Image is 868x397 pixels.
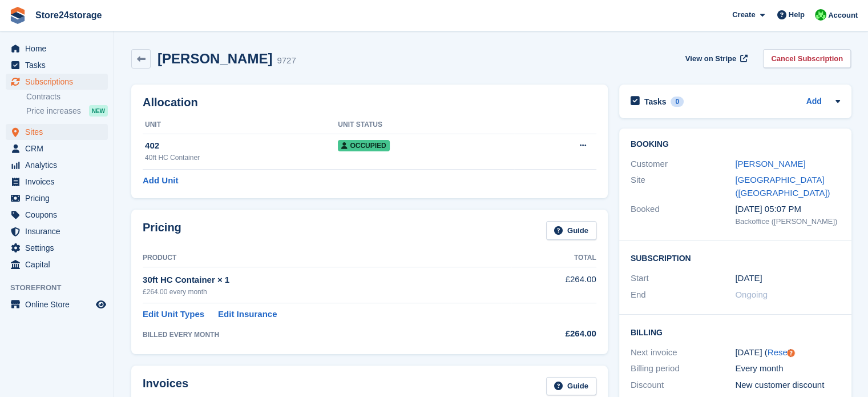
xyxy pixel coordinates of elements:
[25,223,94,239] span: Insurance
[6,157,108,173] a: menu
[631,174,736,199] div: Site
[277,54,296,67] div: 9727
[6,190,108,206] a: menu
[789,9,805,21] span: Help
[25,190,94,206] span: Pricing
[25,256,94,272] span: Capital
[338,116,514,134] th: Unit Status
[631,203,736,227] div: Booked
[10,282,114,294] span: Storefront
[25,57,94,73] span: Tasks
[763,49,851,68] a: Cancel Subscription
[26,106,81,117] span: Price increases
[631,158,736,171] div: Customer
[143,287,511,297] div: £264.00 every month
[735,346,840,359] div: [DATE] ( )
[25,174,94,190] span: Invoices
[143,174,178,187] a: Add Unit
[786,348,796,358] div: Tooltip anchor
[143,308,204,321] a: Edit Unit Types
[735,362,840,375] div: Every month
[631,252,840,263] h2: Subscription
[6,240,108,256] a: menu
[671,97,684,107] div: 0
[644,97,667,107] h2: Tasks
[25,74,94,90] span: Subscriptions
[6,296,108,312] a: menu
[143,116,338,134] th: Unit
[828,10,858,21] span: Account
[143,96,596,109] h2: Allocation
[511,327,596,340] div: £264.00
[631,326,840,338] h2: Billing
[631,346,736,359] div: Next invoice
[6,223,108,239] a: menu
[145,153,338,163] div: 40ft HC Container
[732,9,755,21] span: Create
[338,140,389,151] span: Occupied
[26,91,108,102] a: Contracts
[735,203,840,216] div: [DATE] 05:07 PM
[9,7,26,24] img: stora-icon-8386f47178a22dfd0bd8f6a31ec36ba5ce8667c1dd55bd0f319d3a0aa187defe.svg
[631,288,736,302] div: End
[631,140,840,149] h2: Booking
[143,330,511,340] div: BILLED EVERY MONTH
[815,9,826,21] img: Tracy Harper
[6,124,108,140] a: menu
[25,207,94,223] span: Coupons
[735,216,840,227] div: Backoffice ([PERSON_NAME])
[89,105,108,117] div: NEW
[25,296,94,312] span: Online Store
[6,57,108,73] a: menu
[681,49,750,68] a: View on Stripe
[143,249,511,267] th: Product
[158,51,272,66] h2: [PERSON_NAME]
[806,95,822,109] a: Add
[631,272,736,285] div: Start
[145,139,338,153] div: 402
[546,221,596,240] a: Guide
[25,141,94,157] span: CRM
[735,379,840,392] div: New customer discount
[143,221,181,240] h2: Pricing
[735,272,762,285] time: 2022-10-06 00:00:00 UTC
[143,377,188,396] h2: Invoices
[25,124,94,140] span: Sites
[6,256,108,272] a: menu
[6,174,108,190] a: menu
[735,159,805,169] a: [PERSON_NAME]
[25,41,94,57] span: Home
[6,41,108,57] a: menu
[25,240,94,256] span: Settings
[6,141,108,157] a: menu
[685,53,736,65] span: View on Stripe
[631,379,736,392] div: Discount
[511,249,596,267] th: Total
[94,298,108,311] a: Preview store
[631,362,736,375] div: Billing period
[218,308,277,321] a: Edit Insurance
[25,157,94,173] span: Analytics
[735,175,830,198] a: [GEOGRAPHIC_DATA] ([GEOGRAPHIC_DATA])
[143,274,511,287] div: 30ft HC Container × 1
[511,267,596,303] td: £264.00
[768,347,790,357] a: Reset
[31,6,107,25] a: Store24storage
[6,74,108,90] a: menu
[735,290,768,299] span: Ongoing
[6,207,108,223] a: menu
[546,377,596,396] a: Guide
[26,105,108,117] a: Price increases NEW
